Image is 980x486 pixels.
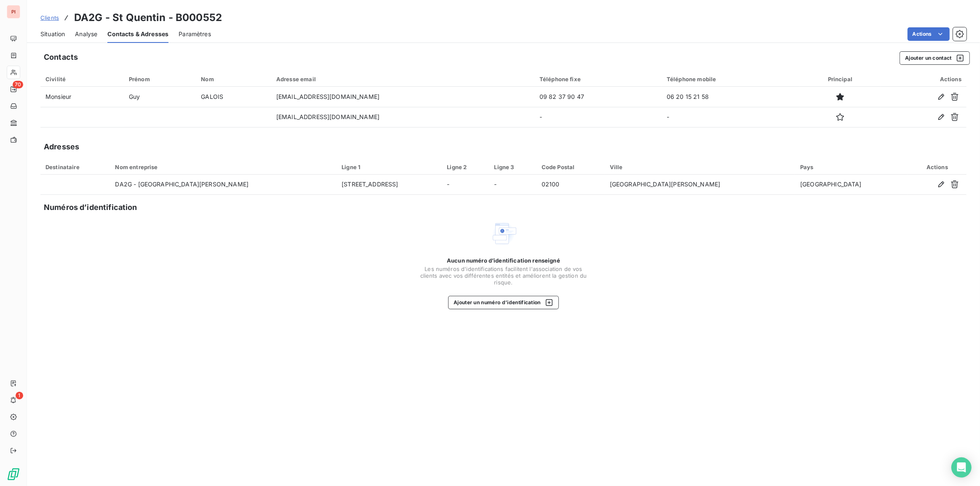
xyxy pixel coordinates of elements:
[45,76,119,82] div: Civilité
[534,87,662,107] td: 09 82 37 90 47
[7,467,20,481] img: Logo LeanPay
[201,76,266,82] div: Nom
[539,76,657,82] div: Téléphone fixe
[179,30,211,38] span: Paramètres
[13,81,23,88] span: 70
[271,107,534,127] td: [EMAIL_ADDRESS][DOMAIN_NAME]
[40,14,59,21] span: Clients
[489,175,537,195] td: -
[115,164,332,170] div: Nom entreprise
[442,175,489,195] td: -
[605,175,795,195] td: [GEOGRAPHIC_DATA][PERSON_NAME]
[107,30,168,38] span: Contacts & Adresses
[336,175,442,195] td: [STREET_ADDRESS]
[419,266,588,286] span: Les numéros d'identifications facilitent l'association de vos clients avec vos différentes entité...
[75,30,97,38] span: Analyse
[40,87,124,107] td: Monsieur
[45,164,105,170] div: Destinataire
[610,164,790,170] div: Ville
[276,76,529,82] div: Adresse email
[447,164,484,170] div: Ligne 2
[40,13,59,22] a: Clients
[542,164,600,170] div: Code Postal
[124,87,196,107] td: Guy
[110,175,337,195] td: DA2G - [GEOGRAPHIC_DATA][PERSON_NAME]
[908,27,950,41] button: Actions
[662,107,800,127] td: -
[40,30,65,38] span: Situation
[662,87,800,107] td: 06 20 15 21 58
[16,392,23,399] span: 1
[667,76,795,82] div: Téléphone mobile
[900,51,970,65] button: Ajouter un contact
[795,175,908,195] td: [GEOGRAPHIC_DATA]
[805,76,875,82] div: Principal
[44,141,79,153] h5: Adresses
[447,257,560,264] span: Aucun numéro d’identification renseigné
[800,164,903,170] div: Pays
[44,202,137,213] h5: Numéros d’identification
[537,175,605,195] td: 02100
[129,76,191,82] div: Prénom
[886,76,961,82] div: Actions
[494,164,531,170] div: Ligne 3
[74,10,222,25] h3: DA2G - St Quentin - B000552
[7,5,20,19] div: PI
[196,87,271,107] td: GALOIS
[534,107,662,127] td: -
[913,164,961,170] div: Actions
[951,457,972,478] div: Open Intercom Messenger
[490,220,517,247] img: Empty state
[271,87,534,107] td: [EMAIL_ADDRESS][DOMAIN_NAME]
[44,51,78,63] h5: Contacts
[342,164,437,170] div: Ligne 1
[448,296,559,309] button: Ajouter un numéro d’identification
